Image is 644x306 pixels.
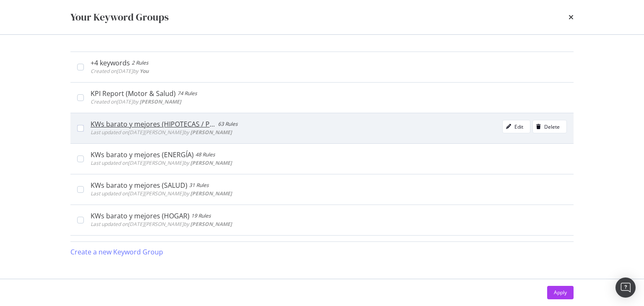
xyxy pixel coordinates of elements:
[91,89,176,98] div: KPI Report (Motor & Salud)
[91,120,216,128] div: KWs barato y mejores (HIPOTECAS / PRÉSTAMOS)
[70,242,163,262] button: Create a new Keyword Group
[502,120,530,133] button: Edit
[91,150,194,159] div: KWs barato y mejores (ENERGÍA)
[218,120,238,128] div: 63 Rules
[190,159,232,166] b: [PERSON_NAME]
[569,10,574,24] div: times
[91,59,130,67] div: +4 keywords
[514,123,523,130] div: Edit
[615,277,636,298] div: Open Intercom Messenger
[132,59,148,67] div: 2 Rules
[190,129,232,136] b: [PERSON_NAME]
[544,123,560,130] div: Delete
[91,129,232,136] span: Last updated on [DATE][PERSON_NAME] by
[177,89,197,98] div: 74 Rules
[70,10,169,24] div: Your Keyword Groups
[190,190,232,197] b: [PERSON_NAME]
[554,289,567,296] div: Apply
[91,67,149,75] span: Created on [DATE] by
[91,212,190,220] div: KWs barato y mejores (HOGAR)
[91,159,232,166] span: Last updated on [DATE][PERSON_NAME] by
[190,220,232,228] b: [PERSON_NAME]
[189,181,209,189] div: 31 Rules
[191,212,211,220] div: 19 Rules
[91,98,181,105] span: Created on [DATE] by
[195,150,215,159] div: 48 Rules
[547,286,574,299] button: Apply
[91,181,187,189] div: KWs barato y mejores (SALUD)
[140,98,181,105] b: [PERSON_NAME]
[140,67,149,75] b: You
[70,247,163,257] div: Create a new Keyword Group
[91,220,232,228] span: Last updated on [DATE][PERSON_NAME] by
[532,120,567,133] button: Delete
[91,190,232,197] span: Last updated on [DATE][PERSON_NAME] by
